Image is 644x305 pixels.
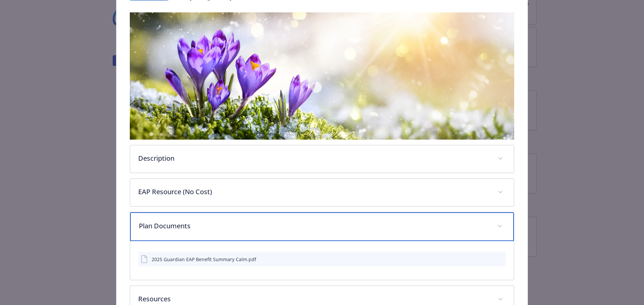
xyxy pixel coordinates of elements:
p: Resources [138,294,490,304]
div: Description [130,145,514,173]
div: EAP Resource (No Cost) [130,179,514,206]
p: Plan Documents [139,221,489,231]
div: Plan Documents [130,212,514,241]
img: banner [130,12,515,140]
p: Description [138,153,490,163]
button: download file [486,256,492,263]
button: preview file [497,256,503,263]
p: EAP Resource (No Cost) [138,187,490,197]
div: Plan Documents [130,241,514,280]
div: 2025 Guardian EAP Benefit Summary Calm.pdf [152,256,256,263]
